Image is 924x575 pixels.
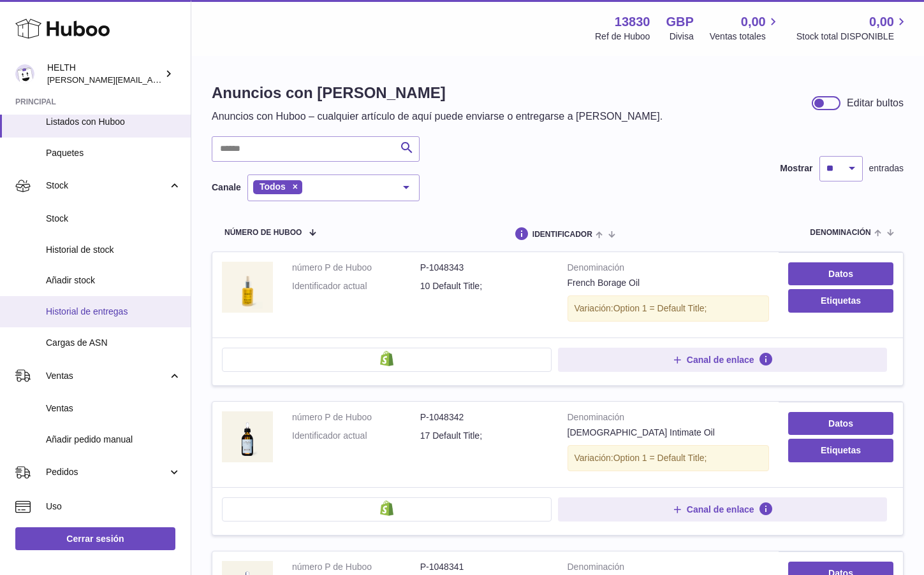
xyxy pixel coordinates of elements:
span: número de Huboo [224,229,302,237]
label: Canale [212,181,241,194]
a: 0,00 Ventas totales [710,13,781,43]
div: French Borage Oil [568,277,770,289]
span: Ventas [46,370,168,382]
strong: Denominación [568,411,770,427]
div: Variación: [568,445,770,471]
span: Stock total DISPONIBLE [796,31,909,43]
dd: 10 Default Title; [420,280,548,292]
span: Pedidos [46,466,168,478]
p: Anuncios con Huboo – cualquier artículo de aquí puede enviarse o entregarse a [PERSON_NAME]. [212,110,663,124]
a: 0,00 Stock total DISPONIBLE [796,13,909,43]
span: Todos [260,181,286,192]
span: Cargas de ASN [46,337,181,349]
span: Canal de enlace [687,354,754,366]
span: Stock [46,213,181,225]
a: Cerrar sesión [15,527,175,550]
span: Option 1 = Default Title; [613,303,707,313]
img: shopify-small.png [380,500,393,516]
label: Mostrar [780,162,812,174]
dd: P-1048342 [420,411,548,423]
dd: P-1048341 [420,561,548,573]
span: Canal de enlace [687,504,754,515]
span: 0,00 [741,13,766,31]
img: French Borage Oil [222,262,273,313]
button: Canal de enlace [558,497,888,522]
span: Listados con Huboo [46,116,181,128]
span: Uso [46,500,181,513]
dt: Identificador actual [292,280,420,292]
div: Divisa [670,31,694,43]
img: shopify-small.png [380,351,393,366]
span: Añadir pedido manual [46,434,181,446]
img: laura@helth.com [15,64,34,83]
div: Editar bultos [847,96,904,110]
span: Historial de entregas [46,306,181,318]
strong: Denominación [568,262,770,277]
button: Etiquetas [788,289,893,312]
div: HELTH [47,62,162,86]
strong: GBP [666,13,693,31]
button: Canal de enlace [558,348,888,372]
dt: número P de Huboo [292,411,420,423]
dd: 17 Default Title; [420,430,548,442]
div: Ref de Huboo [595,31,650,43]
dt: número P de Huboo [292,262,420,274]
span: [PERSON_NAME][EMAIL_ADDRESS][DOMAIN_NAME] [47,75,256,85]
a: Datos [788,412,893,435]
span: Option 1 = Default Title; [613,453,707,463]
span: denominación [810,229,870,237]
h1: Anuncios con [PERSON_NAME] [212,83,663,103]
strong: 13830 [615,13,650,31]
div: [DEMOGRAPHIC_DATA] Intimate Oil [568,427,770,439]
span: Añadir stock [46,274,181,287]
span: Stock [46,180,168,192]
span: 0,00 [869,13,894,31]
dt: número P de Huboo [292,561,420,573]
span: Paquetes [46,147,181,159]
div: Variación: [568,295,770,322]
a: Datos [788,262,893,285]
dt: Identificador actual [292,430,420,442]
span: Ventas [46,402,181,415]
span: entradas [869,162,904,174]
dd: P-1048343 [420,262,548,274]
span: Ventas totales [710,31,781,43]
img: Female Intimate Oil [222,411,273,462]
button: Etiquetas [788,439,893,462]
span: identificador [532,231,592,239]
span: Historial de stock [46,244,181,256]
